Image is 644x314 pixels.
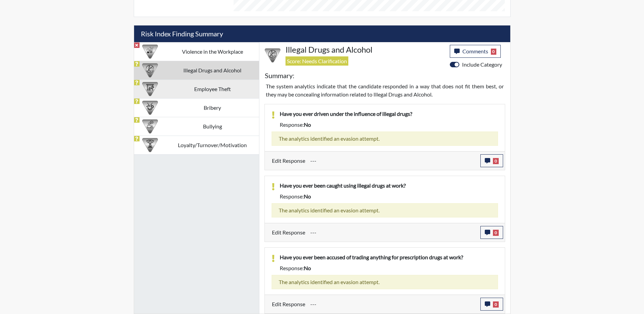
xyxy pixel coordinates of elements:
label: Edit Response [272,154,305,167]
td: Bullying [166,117,259,136]
img: CATEGORY%20ICON-26.eccbb84f.png [142,44,158,59]
span: 0 [493,158,499,164]
img: CATEGORY%20ICON-12.0f6f1024.png [265,48,280,63]
div: The analytics identified an evasion attempt. [272,132,498,146]
img: CATEGORY%20ICON-03.c5611939.png [142,100,158,116]
h5: Risk Index Finding Summary [134,25,510,42]
span: 0 [493,230,499,236]
td: Loyalty/Turnover/Motivation [166,136,259,154]
label: Include Category [462,60,502,69]
div: Update the test taker's response, the change might impact the score [305,226,480,239]
div: The analytics identified an evasion attempt. [272,203,498,217]
img: CATEGORY%20ICON-04.6d01e8fa.png [142,119,158,134]
span: Score: Needs Clarification [286,56,348,66]
span: Comments [462,48,488,54]
label: Edit Response [272,298,305,311]
div: Update the test taker's response, the change might impact the score [305,154,480,167]
p: The system analytics indicate that the candidate responded in a way that does not fit them best, ... [266,82,504,99]
button: 0 [480,154,503,167]
button: Comments0 [450,45,501,58]
span: 0 [491,49,497,55]
div: Update the test taker's response, the change might impact the score [305,298,480,311]
td: Bribery [166,98,259,117]
button: 0 [480,298,503,311]
label: Edit Response [272,226,305,239]
td: Employee Theft [166,80,259,98]
button: 0 [480,226,503,239]
span: no [304,121,311,128]
h4: Illegal Drugs and Alcohol [286,45,445,55]
span: 0 [493,301,499,308]
td: Violence in the Workplace [166,42,259,61]
p: Have you ever been accused of trading anything for prescription drugs at work? [280,253,498,261]
div: Response: [275,264,503,272]
div: The analytics identified an evasion attempt. [272,275,498,289]
img: CATEGORY%20ICON-17.40ef8247.png [142,137,158,153]
img: CATEGORY%20ICON-07.58b65e52.png [142,81,158,97]
p: Have you ever been caught using illegal drugs at work? [280,181,498,190]
img: CATEGORY%20ICON-12.0f6f1024.png [142,63,158,78]
td: Illegal Drugs and Alcohol [166,61,259,80]
div: Response: [275,192,503,200]
div: Response: [275,121,503,129]
span: no [304,193,311,199]
span: no [304,265,311,271]
p: Have you ever driven under the influence of illegal drugs? [280,110,498,118]
h5: Summary: [265,71,294,80]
